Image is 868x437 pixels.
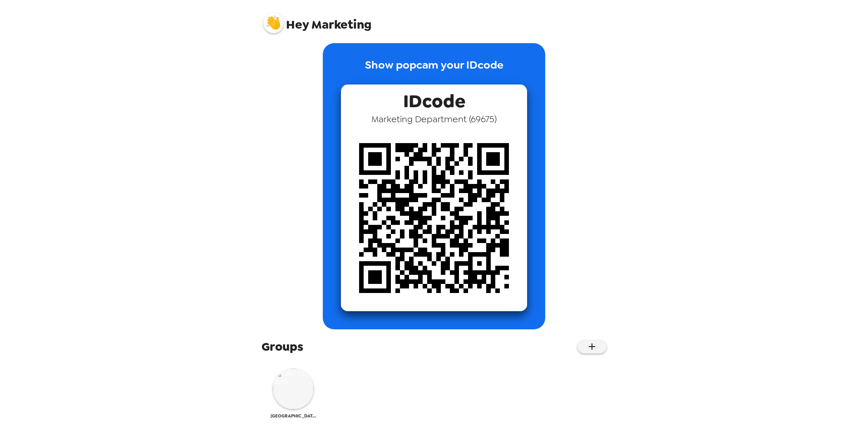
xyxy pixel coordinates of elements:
[263,13,284,33] img: profile pic
[403,84,465,113] span: IDcode
[286,16,309,33] span: Hey
[271,413,316,419] span: [GEOGRAPHIC_DATA]
[371,113,497,125] span: Marketing Department ( 69675 )
[273,368,314,409] img: Lake City Bank
[341,125,527,311] img: qr code
[365,57,503,84] p: Show popcam your IDcode
[263,8,371,31] span: Marketing
[261,338,303,355] span: Groups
